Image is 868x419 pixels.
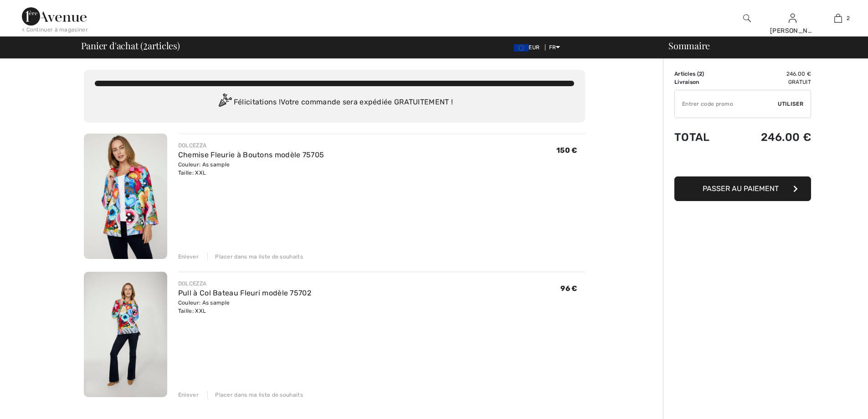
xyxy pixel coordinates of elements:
div: Placer dans ma liste de souhaits [207,253,303,261]
span: Utiliser [778,100,803,108]
td: 246.00 € [731,70,811,78]
td: Gratuit [731,78,811,86]
td: Articles ( ) [674,70,731,78]
div: Enlever [178,391,199,399]
td: Total [674,122,731,153]
span: EUR [514,44,543,51]
div: Félicitations ! Votre commande sera expédiée GRATUITEMENT ! [95,93,574,112]
button: Passer au paiement [674,176,811,201]
div: Couleur: As sample Taille: XXL [178,299,311,315]
img: Mes infos [789,13,796,24]
span: 150 € [556,146,578,155]
div: DOLCEZZA [178,141,324,150]
a: Se connecter [789,14,796,22]
div: [PERSON_NAME] [770,26,815,36]
td: 246.00 € [731,122,811,153]
img: 1ère Avenue [22,7,87,26]
img: recherche [743,13,751,24]
span: Panier d'achat ( articles) [81,41,180,50]
a: Pull à Col Bateau Fleuri modèle 75702 [178,289,311,297]
span: 96 € [560,284,577,293]
span: 2 [699,71,702,77]
img: Mon panier [834,13,842,24]
div: < Continuer à magasiner [22,26,88,34]
input: Code promo [675,90,778,118]
div: Enlever [178,253,199,261]
a: Chemise Fleurie à Boutons modèle 75705 [178,150,324,159]
img: Congratulation2.svg [216,93,234,112]
a: 2 [816,13,860,24]
iframe: PayPal [674,153,811,173]
span: 2 [847,14,850,22]
span: 2 [143,39,148,51]
div: Couleur: As sample Taille: XXL [178,160,324,177]
div: Placer dans ma liste de souhaits [207,391,303,399]
img: Chemise Fleurie à Boutons modèle 75705 [84,134,167,259]
div: DOLCEZZA [178,279,311,288]
img: Euro [514,44,529,52]
span: Passer au paiement [703,184,779,193]
img: Pull à Col Bateau Fleuri modèle 75702 [84,272,167,397]
div: Sommaire [657,41,863,50]
span: FR [549,44,560,51]
td: Livraison [674,78,731,86]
